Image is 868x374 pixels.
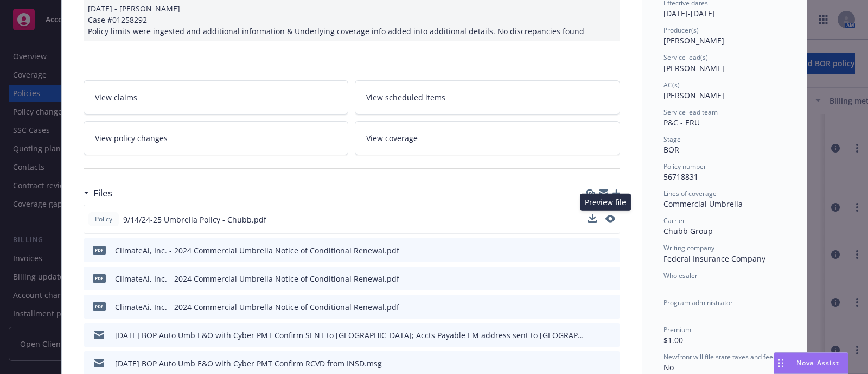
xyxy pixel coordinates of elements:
button: preview file [606,358,616,369]
span: Service lead(s) [663,53,708,62]
span: Program administrator [663,298,733,307]
span: 9/14/24-25 Umbrella Policy - Chubb.pdf [123,214,266,225]
button: preview file [605,215,615,223]
div: ClimateAi, Inc. - 2024 Commercial Umbrella Notice of Conditional Renewal.pdf [115,273,399,284]
span: pdf [93,274,106,282]
span: BOR [663,144,679,155]
div: [DATE] BOP Auto Umb E&O with Cyber PMT Confirm SENT to [GEOGRAPHIC_DATA]; Accts Payable EM addres... [115,329,584,341]
span: Policy number [663,162,706,171]
div: ClimateAi, Inc. - 2024 Commercial Umbrella Notice of Conditional Renewal.pdf [115,245,399,256]
span: View claims [95,92,137,103]
div: [DATE] BOP Auto Umb E&O with Cyber PMT Confirm RCVD from INSD.msg [115,358,382,369]
span: [PERSON_NAME] [663,90,724,100]
button: preview file [606,329,616,341]
span: Writing company [663,243,714,252]
button: download file [589,273,597,284]
a: View policy changes [84,121,349,155]
button: download file [589,301,597,313]
span: Stage [663,135,681,144]
button: preview file [606,273,616,284]
button: download file [589,245,597,256]
a: View coverage [355,121,620,155]
span: Chubb Group [663,226,713,236]
span: Producer(s) [663,26,699,35]
span: View policy changes [95,132,168,144]
span: View scheduled items [366,92,445,103]
a: View scheduled items [355,80,620,115]
span: $1.00 [663,335,683,345]
span: Nova Assist [796,358,839,367]
span: 56718831 [663,172,698,182]
span: Policy [93,214,114,224]
span: Commercial Umbrella [663,199,743,209]
span: Federal Insurance Company [663,253,765,264]
button: download file [588,214,597,225]
button: preview file [606,245,616,256]
span: pdf [93,302,106,310]
button: Nova Assist [774,352,848,374]
div: Drag to move [774,353,788,373]
button: download file [588,214,597,223]
div: Files [84,186,112,200]
a: View claims [84,80,349,115]
span: Premium [663,325,691,334]
span: - [663,308,666,318]
span: AC(s) [663,80,680,90]
span: [PERSON_NAME] [663,63,724,73]
span: pdf [93,246,106,254]
span: No [663,362,674,372]
span: Newfront will file state taxes and fees [663,352,776,362]
span: Service lead team [663,107,718,117]
span: [PERSON_NAME] [663,35,724,46]
button: download file [589,358,597,369]
span: - [663,281,666,291]
span: P&C - ERU [663,117,700,128]
span: Carrier [663,216,685,225]
button: download file [589,329,597,341]
span: Lines of coverage [663,189,717,198]
div: Preview file [580,194,631,211]
button: preview file [605,214,615,225]
div: ClimateAi, Inc. - 2024 Commercial Umbrella Notice of Conditional Renewal.pdf [115,301,399,313]
span: Wholesaler [663,271,698,280]
button: preview file [606,301,616,313]
h3: Files [93,186,112,200]
span: View coverage [366,132,418,144]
